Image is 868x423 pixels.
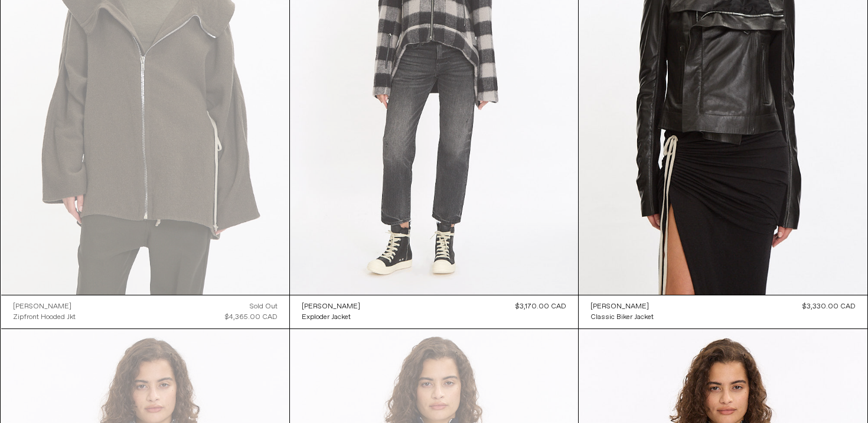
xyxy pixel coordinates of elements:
[590,313,654,323] div: Classic Biker Jacket
[302,313,351,323] div: Exploder Jacket
[302,312,360,323] a: Exploder Jacket
[590,302,649,312] div: [PERSON_NAME]
[225,312,278,323] div: $4,365.00 CAD
[13,312,76,323] a: Zipfront Hooded Jkt
[590,312,654,323] a: Classic Biker Jacket
[13,301,76,312] a: [PERSON_NAME]
[13,302,71,312] div: [PERSON_NAME]
[590,301,654,312] a: [PERSON_NAME]
[302,302,360,312] div: [PERSON_NAME]
[250,301,278,312] div: Sold out
[302,301,360,312] a: [PERSON_NAME]
[515,301,566,312] div: $3,170.00 CAD
[13,313,76,323] div: Zipfront Hooded Jkt
[802,301,856,312] div: $3,330.00 CAD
